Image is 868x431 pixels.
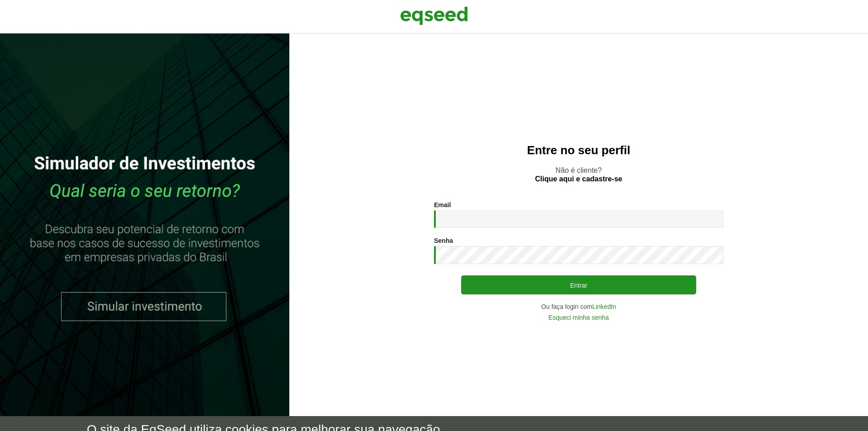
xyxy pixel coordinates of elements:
a: Esqueci minha senha [548,314,609,321]
a: LinkedIn [592,303,616,310]
p: Não é cliente? [307,166,850,183]
button: Entrar [461,275,696,294]
div: Ou faça login com [434,303,723,310]
img: EqSeed Logo [400,5,468,27]
h2: Entre no seu perfil [307,144,850,157]
a: Clique aqui e cadastre-se [535,175,623,183]
label: Email [434,202,451,208]
label: Senha [434,237,453,244]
